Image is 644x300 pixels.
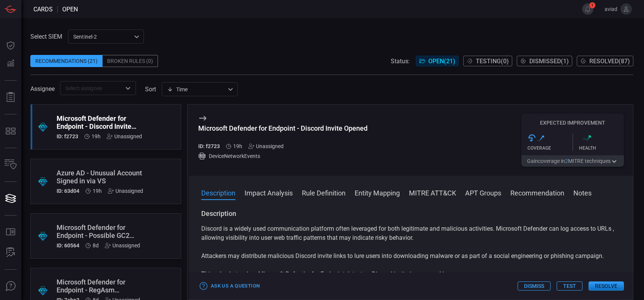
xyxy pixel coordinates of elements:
p: Discord is a widely used communication platform often leveraged for both legitimate and malicious... [201,224,621,242]
button: Ask Us a Question [198,280,262,292]
label: Select SIEM [30,33,62,40]
button: ALERT ANALYSIS [2,244,20,262]
span: Aug 11, 2025 3:44 PM [233,143,242,149]
span: Aug 11, 2025 3:44 PM [92,133,101,139]
h5: ID: 60564 [57,242,79,248]
span: Open ( 21 ) [428,58,455,65]
button: Notes [573,188,592,197]
button: Description [201,188,235,197]
button: Cards [2,189,20,208]
div: DeviceNetworkEvents [198,152,368,160]
h5: ID: 63d04 [57,188,79,194]
div: Azure AD - Unusual Account Signed in via VS [57,169,143,185]
button: Test [557,281,582,291]
button: Entity Mapping [355,188,400,197]
button: Detections [2,55,20,73]
button: Recommendation [510,188,564,197]
span: 2 [565,158,568,164]
label: sort [145,86,156,93]
button: Resolved(87) [577,56,633,66]
button: Open [123,83,133,94]
button: Rule Catalog [2,223,20,241]
span: Aug 11, 2025 3:44 PM [93,188,102,194]
h5: Expected Improvement [521,120,624,126]
span: Aug 04, 2025 1:49 PM [93,242,99,248]
span: Dismissed ( 1 ) [529,58,569,65]
input: Select assignee [62,83,121,93]
h5: ID: f2723 [198,143,220,149]
button: Dashboard [2,36,20,55]
button: 1 [582,3,593,15]
div: Health [579,145,624,151]
p: Attackers may distribute malicious Discord invite links to lure users into downloading malware or... [201,252,621,261]
p: This rule alerts when Microsoft Defender for Endpoint detects a Discord invite is accessed by a u... [201,270,621,279]
div: Unassigned [105,242,140,248]
span: 1 [589,2,595,8]
button: Reports [2,88,20,106]
button: Dismiss [518,281,551,291]
div: Microsoft Defender for Endpoint - Discord Invite Opened [198,124,368,132]
div: Recommendations (21) [30,55,103,67]
span: Status: [391,58,410,65]
div: Microsoft Defender for Endpoint - Discord Invite Opened [57,114,142,130]
div: Unassigned [248,143,284,149]
div: Microsoft Defender for Endpoint - Possible GC2 Activity [57,223,140,239]
button: Ask Us A Question [2,277,20,295]
button: Open(21) [416,56,459,66]
div: Broken Rules (0) [103,55,158,67]
span: Testing ( 0 ) [476,58,509,65]
h5: ID: f2723 [57,133,78,139]
div: Unassigned [107,133,142,139]
div: Unassigned [108,188,143,194]
button: Impact Analysis [245,188,293,197]
span: Resolved ( 87 ) [589,58,630,65]
div: Microsoft Defender for Endpoint - RegAsm Executed without Parameters [57,278,140,294]
button: MITRE ATT&CK [409,188,456,197]
button: MITRE - Detection Posture [2,122,20,140]
button: Gaincoverage in2MITRE techniques [521,155,624,167]
button: APT Groups [465,188,501,197]
span: aviad [597,6,617,12]
button: Testing(0) [463,56,512,66]
span: open [62,6,78,13]
span: Cards [33,6,53,13]
div: Time [167,86,226,93]
div: Coverage [527,145,573,151]
h3: Description [201,209,621,218]
p: sentinel-2 [73,33,132,41]
button: Resolve [589,281,624,291]
button: Inventory [2,156,20,174]
button: Dismissed(1) [517,56,572,66]
span: Assignee [30,85,55,92]
button: Rule Definition [302,188,346,197]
